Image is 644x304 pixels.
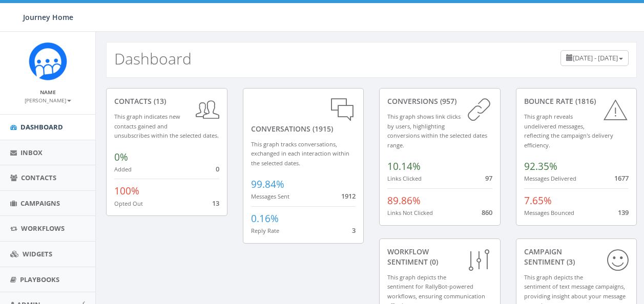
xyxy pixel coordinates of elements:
span: Inbox [20,148,43,157]
span: Playbooks [20,275,59,284]
span: (13) [152,96,166,106]
span: 0.16% [251,212,279,225]
span: [DATE] - [DATE] [573,53,618,62]
span: Dashboard [20,122,63,132]
span: 3 [352,226,356,235]
small: This graph tracks conversations, exchanged in each interaction within the selected dates. [251,140,349,167]
span: 860 [482,208,492,217]
h2: Dashboard [114,50,192,67]
span: 92.35% [524,160,557,173]
span: Journey Home [23,12,73,22]
small: Name [40,89,56,96]
span: 10.14% [387,160,421,173]
span: (0) [428,257,438,267]
div: Bounce Rate [524,96,629,106]
div: Campaign Sentiment [524,247,629,267]
span: 97 [485,173,492,183]
small: Links Not Clicked [387,209,433,216]
span: 1912 [341,191,356,201]
small: Messages Delivered [524,175,576,182]
small: This graph shows link clicks by users, highlighting conversions within the selected dates range. [387,113,487,149]
span: (3) [565,257,575,267]
div: conversations [251,96,356,134]
span: (1915) [310,124,333,134]
div: contacts [114,96,219,106]
small: Messages Bounced [524,209,574,216]
span: Workflows [21,224,65,233]
a: [PERSON_NAME] [25,95,71,104]
small: Added [114,165,132,173]
div: conversions [387,96,492,106]
small: Messages Sent [251,192,289,200]
small: This graph reveals undelivered messages, reflecting the campaign's delivery efficiency. [524,113,613,149]
span: 0 [216,164,219,173]
span: (1816) [573,96,596,106]
span: Contacts [21,173,56,182]
small: [PERSON_NAME] [25,97,71,104]
span: 7.65% [524,194,552,207]
span: Widgets [23,249,52,258]
span: 100% [114,184,139,198]
small: Links Clicked [387,175,422,182]
span: 99.84% [251,178,284,191]
div: Workflow Sentiment [387,247,492,267]
span: 139 [618,208,629,217]
span: 13 [212,199,219,208]
small: Reply Rate [251,227,279,234]
span: (957) [438,96,456,106]
span: Campaigns [20,199,60,208]
span: 0% [114,150,128,164]
img: Rally_Corp_Icon_1.png [29,42,67,80]
span: 1677 [614,173,629,183]
small: Opted Out [114,200,143,207]
small: This graph indicates new contacts gained and unsubscribes within the selected dates. [114,113,219,139]
span: 89.86% [387,194,421,207]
